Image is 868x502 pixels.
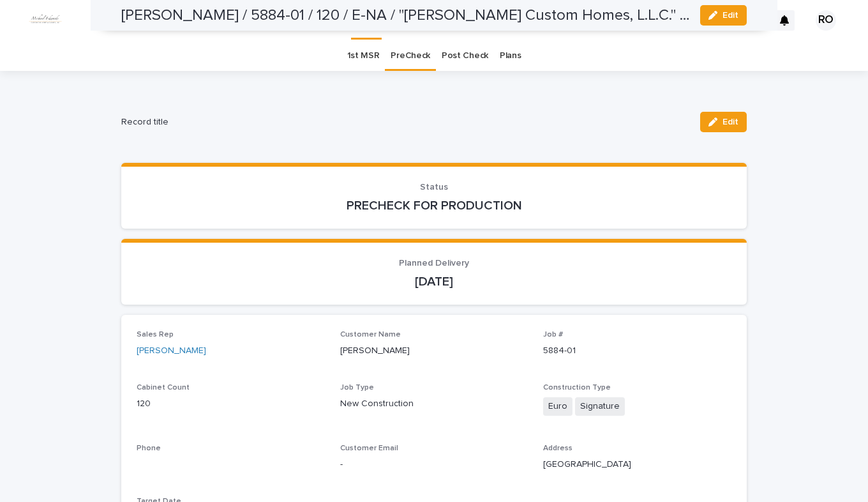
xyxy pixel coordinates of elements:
[442,41,488,71] a: Post Check
[399,259,469,268] span: Planned Delivery
[137,198,731,213] p: PRECHECK FOR PRODUCTION
[121,117,690,128] h2: Record title
[816,10,836,31] div: RO
[340,445,398,452] span: Customer Email
[543,331,563,338] span: Job #
[700,112,747,132] button: Edit
[340,331,401,338] span: Customer Name
[391,41,430,71] a: PreCheck
[340,397,528,411] p: New Construction
[26,8,65,33] img: dhEtdSsQReaQtgKTuLrt
[137,274,731,289] p: [DATE]
[543,344,731,358] p: 5884-01
[137,445,161,452] span: Phone
[500,41,521,71] a: Plans
[543,445,572,452] span: Address
[722,118,738,126] span: Edit
[137,331,174,338] span: Sales Rep
[543,458,731,471] p: [GEOGRAPHIC_DATA]
[575,397,625,416] span: Signature
[137,384,190,392] span: Cabinet Count
[543,384,611,392] span: Construction Type
[340,344,528,358] p: [PERSON_NAME]
[420,183,448,192] span: Status
[340,458,528,471] p: -
[340,384,374,392] span: Job Type
[137,397,325,411] p: 120
[137,344,206,358] a: [PERSON_NAME]
[347,41,380,71] a: 1st MSR
[543,397,572,416] span: Euro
